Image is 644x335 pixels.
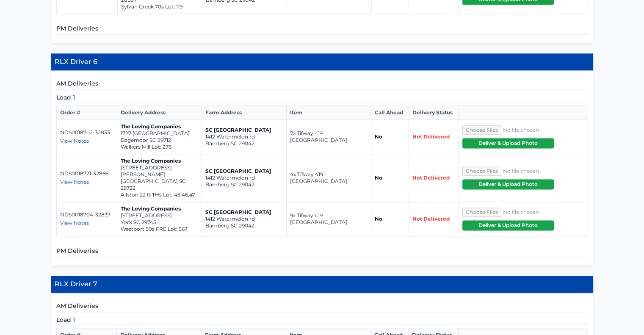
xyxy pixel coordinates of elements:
p: [STREET_ADDRESS] [121,212,198,219]
th: Farm Address [202,106,286,120]
h4: RLX Driver 7 [51,276,593,293]
h5: AM Deliveries [56,79,588,90]
p: SC [GEOGRAPHIC_DATA] [205,127,283,133]
button: Deliver & Upload Photo [462,138,554,148]
span: Not Delivered [412,216,450,222]
p: Walkers Mill Lot: 276 [121,144,198,150]
p: Bamberg SC 29042 [205,181,283,188]
button: Deliver & Upload Photo [462,179,554,189]
h5: Load 1 [56,316,588,324]
p: Bamberg SC 29042 [205,222,283,229]
p: Sylvan Creek 70s Lot: 119 [121,3,199,10]
p: 1412 Watermelon rd [205,216,283,222]
th: Call Ahead [371,106,409,120]
p: Allston 22 ft THs Lot: 45,46,47 [121,191,198,198]
p: The Loving Companies [121,123,198,130]
p: NDS0018702-32833 [60,129,113,136]
th: Delivery Status [409,106,459,120]
p: 1727 [GEOGRAPHIC_DATA] [121,130,198,137]
h5: AM Deliveries [56,302,588,312]
span: View Notes [60,179,89,185]
p: Westport 50s FRE Lot: 567 [121,226,198,233]
p: Edgemoor SC 29712 [121,137,198,144]
th: Item [286,106,371,120]
p: SC [GEOGRAPHIC_DATA] [205,168,283,174]
td: 9x Tifway 419 [GEOGRAPHIC_DATA] [286,202,371,236]
p: The Loving Companies [121,158,198,164]
p: NDS0018704-32837 [60,211,113,218]
th: Order # [56,106,117,120]
p: [GEOGRAPHIC_DATA] SC 29732 [121,178,198,191]
p: 1412 Watermelon rd [205,133,283,140]
strong: No [375,174,382,181]
p: [STREET_ADDRESS][PERSON_NAME] [121,164,198,178]
p: York SC 29745 [121,219,198,226]
h5: PM Deliveries [56,24,588,35]
span: View Notes [60,138,89,144]
p: 1412 Watermelon rd [205,174,283,181]
th: Delivery Address [117,106,202,120]
h4: RLX Driver 6 [51,53,593,71]
strong: No [375,133,382,140]
td: 7x Tifway 419 [GEOGRAPHIC_DATA] [286,120,371,154]
p: Bamberg SC 29042 [205,140,283,147]
p: NDS0018721-32866 [60,170,113,177]
p: The Loving Companies [121,205,198,212]
h5: PM Deliveries [56,246,588,257]
p: SC [GEOGRAPHIC_DATA] [205,209,283,216]
h5: Load 1 [56,93,588,102]
strong: No [375,216,382,222]
td: 4x Tifway 419 [GEOGRAPHIC_DATA] [286,154,371,202]
span: View Notes [60,220,89,226]
button: Deliver & Upload Photo [462,220,554,230]
span: Not Delivered [412,174,450,181]
span: Not Delivered [412,133,450,140]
